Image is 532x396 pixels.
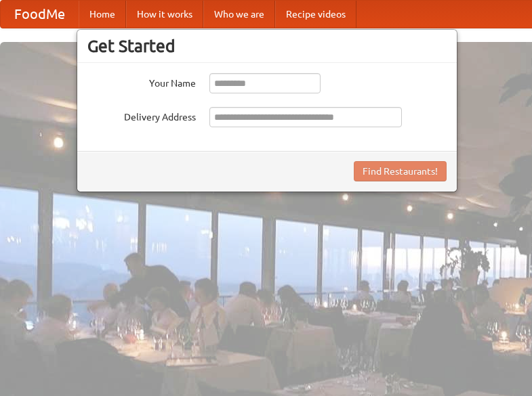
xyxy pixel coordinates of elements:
[126,1,203,28] a: How it works
[203,1,275,28] a: Who we are
[354,161,447,181] button: Find Restaurants!
[87,36,447,56] h3: Get Started
[79,1,126,28] a: Home
[1,1,79,28] a: FoodMe
[87,107,196,124] label: Delivery Address
[275,1,356,28] a: Recipe videos
[87,73,196,90] label: Your Name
